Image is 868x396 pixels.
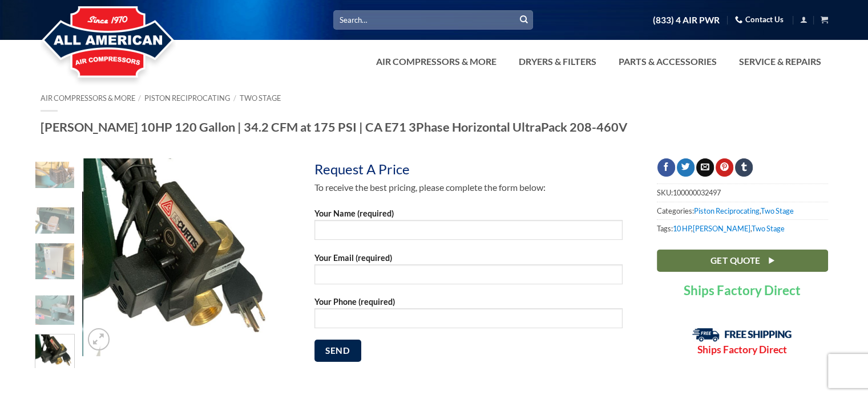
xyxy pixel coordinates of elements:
[333,10,533,29] input: Search…
[314,295,623,336] label: Your Phone (required)
[673,224,691,233] a: 10 HP
[512,50,603,73] a: Dryers & Filters
[138,93,141,103] span: /
[657,219,828,237] span: Tags: , ,
[314,158,433,180] div: Request A Price
[41,94,828,103] nav: Breadcrumb
[761,206,794,215] a: Two Stage
[710,254,760,268] span: Get Quote
[314,207,623,371] form: Contact form
[314,207,623,248] label: Your Name (required)
[314,308,623,328] input: Your Phone (required)
[88,328,110,350] a: Zoom
[716,158,733,177] a: Pin on Pinterest
[735,11,784,28] a: Contact Us
[314,340,361,362] input: Send
[35,289,74,328] img: Curtis 10HP 120 Gallon | 34.2 CFM at 175 PSI | CA E71 3Phase Horizontal UltraPack 208-460V
[697,344,787,356] strong: Ships Factory Direct
[653,10,720,30] a: (833) 4 AIR PWR
[35,243,74,282] img: Curtis 10HP 120 Gallon | 34.2 CFM at 175 PSI | CA E71 3Phase Horizontal UltraPack 208-460V
[314,264,623,284] input: Your Email (required)
[41,119,828,135] h1: [PERSON_NAME] 10HP 120 Gallon | 34.2 CFM at 175 PSI | CA E71 3Phase Horizontal UltraPack 208-460V
[752,224,785,233] a: Two Stage
[314,220,623,240] input: Your Name (required)
[144,93,230,103] a: Piston Reciprocating
[694,206,760,215] a: Piston Reciprocating
[369,50,503,73] a: Air Compressors & More
[35,152,74,191] img: Curtis 10HP 120 Gallon | 34.2 CFM at 175 PSI | CA E71 3Phase Horizontal UltraPack 208-460V
[657,183,828,201] span: SKU:
[240,93,281,103] a: Two Stage
[692,328,792,342] img: Free Shipping
[735,158,753,177] a: Share on Tumblr
[612,50,724,73] a: Parts & Accessories
[657,250,828,272] a: Get Quote
[41,93,135,103] a: Air Compressors & More
[657,202,828,219] span: Categories: ,
[821,13,828,27] a: View cart
[314,251,623,292] label: Your Email (required)
[696,158,714,177] a: Email to a Friend
[83,158,281,356] img: Curtis 10HP 120 Gallon | 34.2 CFM at 175 PSI | CA E71 3Phase Horizontal UltraPack 208-460V
[233,93,236,103] span: /
[693,224,750,233] a: [PERSON_NAME]
[673,188,721,197] span: 100000032497
[800,13,808,27] a: Login
[314,180,623,195] p: To receive the best pricing, please complete the form below:
[732,50,828,73] a: Service & Repairs
[35,332,74,370] img: Curtis 10HP 120 Gallon | 34.2 CFM at 175 PSI | CA E71 3Phase Horizontal UltraPack 208-460V
[657,158,675,177] a: Share on Facebook
[684,283,801,298] strong: Ships Factory Direct
[515,11,532,28] button: Submit
[677,158,695,177] a: Share on Twitter
[35,198,74,236] img: Curtis 10HP 120 Gallon | 34.2 CFM at 175 PSI | CA E71 3Phase Horizontal UltraPack 208-460V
